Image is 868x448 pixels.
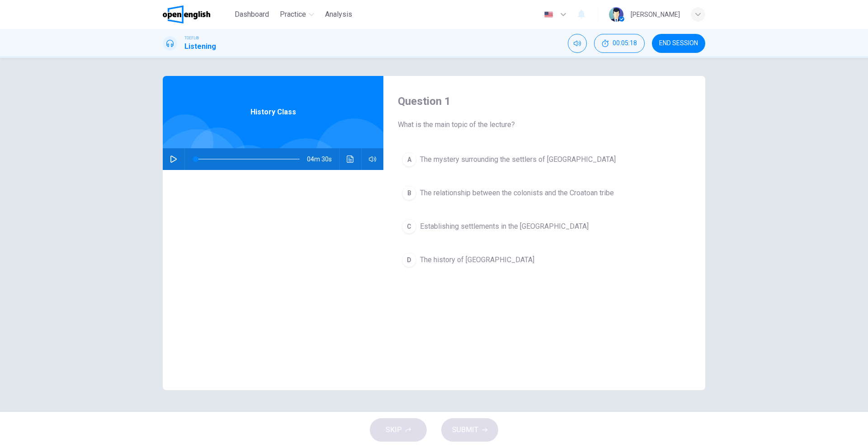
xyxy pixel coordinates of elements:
div: Mute [568,34,587,53]
button: CEstablishing settlements in the [GEOGRAPHIC_DATA] [398,215,691,238]
span: Practice [280,9,306,20]
button: DThe history of [GEOGRAPHIC_DATA] [398,249,691,271]
span: Establishing settlements in the [GEOGRAPHIC_DATA] [420,221,589,232]
div: A [402,152,416,167]
img: OpenEnglish logo [163,5,210,24]
div: Hide [594,34,645,53]
div: D [402,253,416,267]
span: What is the main topic of the lecture? [398,119,691,130]
span: 04m 30s [307,148,339,170]
img: History Class [163,170,383,390]
span: History Class [250,107,296,118]
div: C [402,219,416,234]
div: [PERSON_NAME] [631,9,680,20]
div: B [402,186,416,200]
span: The mystery surrounding the settlers of [GEOGRAPHIC_DATA] [420,154,616,165]
button: END SESSION [652,34,705,53]
button: BThe relationship between the colonists and the Croatoan tribe [398,182,691,204]
button: Analysis [321,6,356,23]
img: Profile picture [609,7,623,22]
button: Click to see the audio transcription [343,148,358,170]
button: 00:05:18 [594,34,645,53]
h4: Question 1 [398,94,691,108]
span: 00:05:18 [613,40,637,47]
span: The history of [GEOGRAPHIC_DATA] [420,255,534,265]
button: Practice [276,6,318,23]
span: Analysis [325,9,352,20]
span: TOEFL® [184,35,199,41]
button: AThe mystery surrounding the settlers of [GEOGRAPHIC_DATA] [398,148,691,171]
a: OpenEnglish logo [163,5,231,24]
h1: Listening [184,41,216,52]
span: Dashboard [235,9,269,20]
img: en [543,11,554,18]
span: END SESSION [659,40,698,47]
button: Dashboard [231,6,273,23]
span: The relationship between the colonists and the Croatoan tribe [420,188,614,198]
